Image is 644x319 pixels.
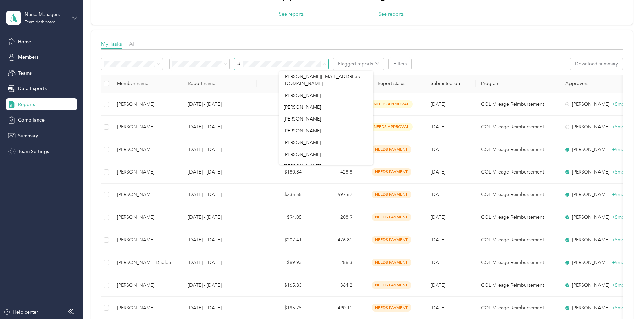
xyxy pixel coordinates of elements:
span: + 5 more [612,214,629,220]
p: [DATE] - [DATE] [188,304,251,312]
span: Team Settings [18,148,49,155]
span: My Tasks [101,41,122,47]
span: needs payment [372,259,411,266]
p: COL Mileage Reimbursement [481,168,555,176]
span: needs approval [370,100,413,108]
p: [DATE] - [DATE] [188,146,251,153]
span: needs payment [372,304,411,312]
span: + 5 more [612,169,629,175]
p: COL Mileage Reimbursement [481,236,555,244]
span: Compliance [18,116,45,124]
div: [PERSON_NAME] [565,191,622,198]
p: COL Mileage Reimbursement [481,191,555,198]
p: [DATE] - [DATE] [188,123,251,131]
td: $180.84 [257,161,307,184]
span: [PERSON_NAME] [284,116,321,122]
span: [PERSON_NAME] [284,140,321,145]
button: See reports [379,10,404,18]
th: Program [476,75,560,93]
span: Data Exports [18,85,47,92]
span: needs payment [372,168,411,176]
th: Approvers [560,75,627,93]
span: [PERSON_NAME] [284,163,321,169]
span: + 5 more [612,260,629,265]
span: [DATE] [431,214,445,220]
p: COL Mileage Reimbursement [481,101,555,108]
div: [PERSON_NAME] [117,214,177,221]
td: COL Mileage Reimbursement [476,138,560,161]
p: [DATE] - [DATE] [188,168,251,176]
th: Submitted on [425,75,476,93]
span: All [129,41,136,47]
span: + 5 more [612,192,629,197]
div: [PERSON_NAME] [565,123,622,131]
span: needs payment [372,236,411,244]
span: Members [18,54,38,61]
th: Report name [182,75,257,93]
span: + 5 more [612,101,629,107]
span: [DATE] [431,147,445,152]
button: Flagged reports [333,58,384,70]
p: COL Mileage Reimbursement [481,282,555,289]
span: [PERSON_NAME] [284,152,321,157]
p: [DATE] - [DATE] [188,259,251,266]
p: COL Mileage Reimbursement [481,304,555,312]
p: [DATE] - [DATE] [188,101,251,108]
span: [PERSON_NAME] [284,92,321,98]
td: COL Mileage Reimbursement [476,161,560,184]
iframe: Everlance-gr Chat Button Frame [606,281,644,319]
span: needs payment [372,191,411,198]
div: [PERSON_NAME] [117,146,177,153]
div: [PERSON_NAME] [565,282,622,289]
span: needs approval [370,123,413,131]
span: [DATE] [431,305,445,311]
td: COL Mileage Reimbursement [476,229,560,251]
span: [DATE] [431,260,445,265]
p: COL Mileage Reimbursement [481,123,555,131]
div: [PERSON_NAME] [117,168,177,176]
td: 597.62 [307,184,358,206]
span: Summary [18,132,38,139]
span: Home [18,38,31,45]
span: Reports [18,101,35,108]
td: COL Mileage Reimbursement [476,251,560,274]
p: [DATE] - [DATE] [188,236,251,244]
div: [PERSON_NAME] [565,101,622,108]
td: 286.3 [307,251,358,274]
button: Help center [4,309,38,316]
div: Total [262,81,302,86]
td: $156.86 [257,138,307,161]
span: [DATE] [431,124,445,130]
span: + 5 more [612,124,629,130]
div: [PERSON_NAME] [565,214,622,221]
div: [PERSON_NAME] [117,191,177,198]
div: [PERSON_NAME] [565,236,622,244]
td: $207.41 [257,229,307,251]
span: needs payment [372,213,411,221]
td: $368.50 [257,116,307,138]
div: Nurse Managers [25,11,67,18]
p: COL Mileage Reimbursement [481,214,555,221]
p: [DATE] - [DATE] [188,282,251,289]
div: [PERSON_NAME] [117,282,177,289]
div: [PERSON_NAME] [117,123,177,131]
p: [DATE] - [DATE] [188,214,251,221]
td: $94.05 [257,206,307,229]
span: [DATE] [431,169,445,175]
span: [DATE] [431,282,445,288]
button: Filters [389,58,411,70]
td: $165.83 [257,274,307,297]
span: needs payment [372,281,411,289]
div: [PERSON_NAME] [117,236,177,244]
span: + 5 more [612,147,629,152]
div: [PERSON_NAME]-Djioleu [117,259,177,266]
span: [PERSON_NAME] [284,128,321,134]
p: [DATE] - [DATE] [188,191,251,198]
span: Report status [363,81,420,86]
td: COL Mileage Reimbursement [476,274,560,297]
p: COL Mileage Reimbursement [481,259,555,266]
span: [DATE] [431,101,445,107]
td: COL Mileage Reimbursement [476,116,560,138]
div: [PERSON_NAME] [565,304,622,312]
